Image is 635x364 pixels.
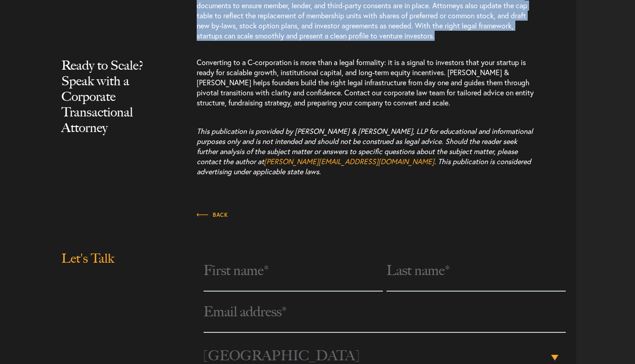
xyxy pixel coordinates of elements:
input: Last name* [387,250,566,292]
span: This publication is provided by [PERSON_NAME] & [PERSON_NAME], LLP for educational and informatio... [197,126,533,166]
a: [PERSON_NAME][EMAIL_ADDRESS][DOMAIN_NAME] [264,156,434,166]
input: Email address* [204,292,566,333]
h2: Ready to Scale? Speak with a Corporate Transactional Attorney [61,57,177,154]
p: Converting to a C-corporation is more than a legal formality: it is a signal to investors that yo... [197,57,538,117]
span: . This publication is considered advertising under applicable state laws. [197,156,531,176]
a: Back to Insights [197,209,228,219]
h2: Let's Talk [61,250,177,284]
span: Back [197,212,228,218]
b: ▾ [551,355,558,360]
input: First name* [204,250,383,292]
